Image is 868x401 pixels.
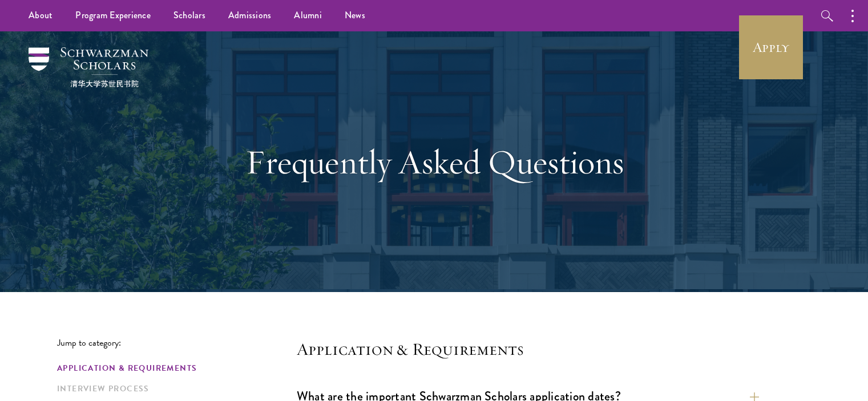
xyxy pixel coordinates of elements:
h4: Application & Requirements [297,338,759,361]
a: Interview Process [57,383,290,395]
img: Schwarzman Scholars [29,47,148,87]
a: Application & Requirements [57,362,290,374]
a: Apply [739,15,803,79]
p: Jump to category: [57,338,297,348]
h1: Frequently Asked Questions [237,141,631,183]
